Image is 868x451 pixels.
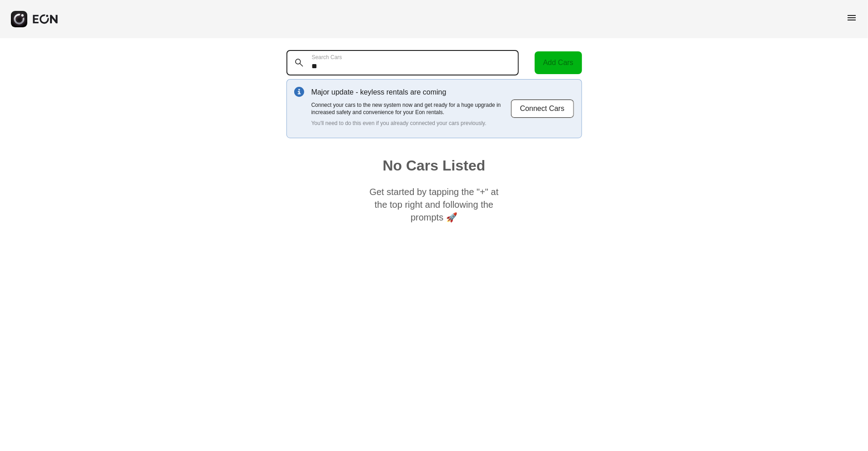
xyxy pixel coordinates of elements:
[846,12,857,23] span: menu
[294,87,304,97] img: info
[311,101,511,116] p: Connect your cars to the new system now and get ready for a huge upgrade in increased safety and ...
[366,185,502,224] p: Get started by tapping the "+" at the top right and following the prompts 🚀
[311,120,511,127] p: You'll need to do this even if you already connected your cars previously.
[312,54,342,61] label: Search Cars
[311,87,511,98] p: Major update - keyless rentals are coming
[511,99,574,118] button: Connect Cars
[383,160,486,171] h1: No Cars Listed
